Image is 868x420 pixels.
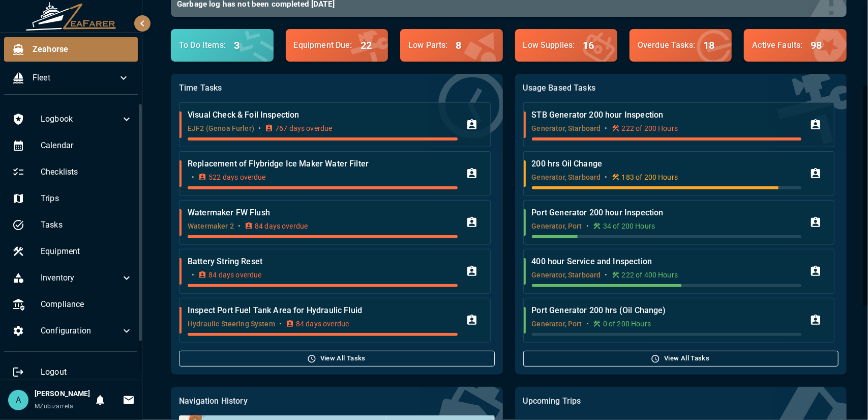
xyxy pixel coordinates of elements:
[208,172,265,182] p: 522 days overdue
[408,39,448,51] p: Low Parts :
[208,270,261,280] p: 84 days overdue
[523,395,839,407] p: Upcoming Trips
[462,115,482,135] button: Assign Task
[703,37,714,53] h6: 18
[4,360,141,384] div: Logout
[41,245,133,258] span: Equipment
[118,390,139,410] button: Invitations
[523,351,839,367] button: View All Tasks
[33,43,130,55] span: Zeahorse
[179,351,494,367] button: View All Tasks
[41,219,133,231] span: Tasks
[622,123,678,133] p: 222 of 200 Hours
[462,212,482,233] button: Assign Task
[4,266,141,290] div: Inventory
[586,221,589,231] p: •
[532,158,801,170] p: 200 hrs Oil Change
[179,39,226,51] p: To Do Items :
[41,166,133,178] span: Checklists
[294,39,352,51] p: Equipment Due :
[532,304,801,317] p: Port Generator 200 hrs (Oil Change)
[532,319,582,329] p: Generator, Port
[188,207,457,219] p: Watermaker FW Flush
[805,261,826,282] button: Assign Task
[41,192,133,205] span: Trips
[4,186,141,211] div: Trips
[35,388,90,400] h6: [PERSON_NAME]
[90,390,110,410] button: Notifications
[532,207,801,219] p: Port Generator 200 hour Inspection
[179,395,494,407] p: Navigation History
[35,403,74,410] span: MZubizarreta
[255,221,308,231] p: 84 days overdue
[805,212,826,233] button: Assign Task
[4,107,141,131] div: Logbook
[41,298,133,311] span: Compliance
[188,221,234,231] p: Watermaker 2
[605,123,608,133] p: •
[583,37,594,53] h6: 16
[296,319,349,329] p: 84 days overdue
[188,109,457,121] p: Visual Check & Foil Inspection
[532,123,601,133] p: Generator, Starboard
[192,172,194,182] p: •
[8,390,28,410] div: A
[532,109,801,121] p: STB Generator 200 hour Inspection
[532,221,582,231] p: Generator, Port
[4,292,141,317] div: Compliance
[622,172,678,182] p: 183 of 200 Hours
[638,39,695,51] p: Overdue Tasks :
[41,139,133,152] span: Calendar
[4,213,141,237] div: Tasks
[456,37,462,53] h6: 8
[805,163,826,184] button: Assign Task
[532,256,801,268] p: 400 hour Service and Inspection
[811,37,822,53] h6: 98
[805,115,826,135] button: Assign Task
[622,270,678,280] p: 222 of 400 Hours
[605,270,608,280] p: •
[532,270,601,280] p: Generator, Starboard
[586,319,589,329] p: •
[188,123,254,133] p: EJF2 (Genoa Furler)
[25,2,117,31] img: ZeaFarer Logo
[4,66,138,90] div: Fleet
[752,39,802,51] p: Active Faults :
[523,39,575,51] p: Low Supplies :
[41,272,121,284] span: Inventory
[4,239,141,264] div: Equipment
[805,310,826,330] button: Assign Task
[279,319,282,329] p: •
[238,221,241,231] p: •
[188,256,457,268] p: Battery String Reset
[603,319,651,329] p: 0 of 200 Hours
[33,72,117,84] span: Fleet
[41,113,121,125] span: Logbook
[4,37,138,62] div: Zeahorse
[234,37,240,53] h6: 3
[41,325,121,337] span: Configuration
[188,158,457,170] p: Replacement of Flybridge Ice Maker Water Filter
[361,37,372,53] h6: 22
[603,221,655,231] p: 34 of 200 Hours
[275,123,332,133] p: 767 days overdue
[258,123,261,133] p: •
[462,163,482,184] button: Assign Task
[188,319,275,329] p: Hydraulic Steering System
[462,261,482,282] button: Assign Task
[523,82,839,94] p: Usage Based Tasks
[532,172,601,182] p: Generator, Starboard
[4,133,141,158] div: Calendar
[605,172,608,182] p: •
[4,319,141,343] div: Configuration
[179,82,494,94] p: Time Tasks
[188,304,457,317] p: Inspect Port Fuel Tank Area for Hydraulic Fluid
[4,160,141,184] div: Checklists
[192,270,194,280] p: •
[462,310,482,330] button: Assign Task
[41,366,133,378] span: Logout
